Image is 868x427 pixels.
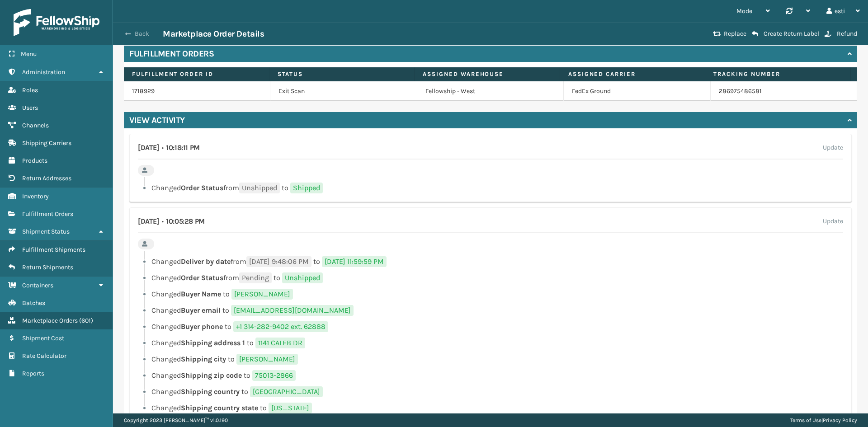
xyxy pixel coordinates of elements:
[568,70,697,78] label: Assigned Carrier
[22,334,64,342] span: Shipment Cost
[181,338,245,347] span: Shipping address 1
[181,355,226,363] span: Shipping city
[22,104,38,112] span: Users
[749,30,822,38] button: Create Return Label
[790,413,857,427] div: |
[22,86,38,94] span: Roles
[823,216,843,227] label: Update
[79,317,93,324] span: ( 601 )
[825,31,831,37] i: Refund
[22,263,73,271] span: Return Shipments
[719,87,762,95] a: 286975486581
[255,338,305,348] span: 1141 CALEB DR
[22,352,66,360] span: Rate Calculator
[252,370,296,381] span: 75013-2866
[124,413,228,427] p: Copyright 2023 [PERSON_NAME]™ v 1.0.190
[22,210,73,218] span: Fulfillment Orders
[22,68,65,76] span: Administration
[231,289,293,300] span: [PERSON_NAME]
[138,216,205,227] h4: [DATE] 10:05:28 PM
[736,7,752,15] span: Mode
[181,257,231,266] span: Deliver by date
[132,70,261,78] label: Fulfillment Order Id
[138,321,843,332] li: Changed to
[181,306,221,314] span: Buyer email
[181,404,258,412] span: Shipping country state
[181,322,223,331] span: Buyer phone
[236,354,298,365] span: [PERSON_NAME]
[138,386,843,397] li: Changed to
[269,403,312,413] span: [US_STATE]
[121,30,163,38] button: Back
[21,50,37,58] span: Menu
[138,289,843,300] li: Changed to
[162,144,164,152] span: •
[181,273,223,282] span: Order Status
[138,305,843,316] li: Changed to
[250,386,323,397] span: [GEOGRAPHIC_DATA]
[290,183,323,193] span: Shipped
[823,142,843,153] label: Update
[162,217,164,225] span: •
[423,70,552,78] label: Assigned Warehouse
[710,30,749,38] button: Replace
[823,417,857,423] a: Privacy Policy
[790,417,821,423] a: Terms of Use
[138,142,200,153] h4: [DATE] 10:18:11 PM
[181,371,242,380] span: Shipping zip code
[713,70,842,78] label: Tracking Number
[752,30,758,38] i: Create Return Label
[138,354,843,365] li: Changed to
[138,272,843,283] li: Changed from to
[270,81,417,101] td: Exit Scan
[14,9,99,36] img: logo
[22,317,78,324] span: Marketplace Orders
[239,183,280,193] span: Unshipped
[22,370,44,377] span: Reports
[246,256,311,267] span: [DATE] 9:48:06 PM
[22,122,49,129] span: Channels
[278,70,406,78] label: Status
[239,272,272,283] span: Pending
[22,282,53,289] span: Containers
[282,272,323,283] span: Unshipped
[138,403,843,413] li: Changed to
[713,31,721,37] i: Replace
[129,115,185,126] h4: View Activity
[138,256,843,267] li: Changed from to
[181,183,223,192] span: Order Status
[181,387,240,396] span: Shipping country
[129,48,214,59] h4: Fulfillment Orders
[417,81,564,101] td: Fellowship - West
[132,87,155,95] a: 1718929
[564,81,710,101] td: FedEx Ground
[22,157,47,164] span: Products
[231,305,354,316] span: [EMAIL_ADDRESS][DOMAIN_NAME]
[138,183,843,193] li: Changed from to
[233,321,328,332] span: +1 314-282-9402 ext. 62888
[822,30,860,38] button: Refund
[181,290,221,298] span: Buyer Name
[322,256,387,267] span: [DATE] 11:59:59 PM
[22,299,45,307] span: Batches
[138,338,843,348] li: Changed to
[22,139,71,147] span: Shipping Carriers
[22,228,70,235] span: Shipment Status
[22,246,85,253] span: Fulfillment Shipments
[22,192,49,200] span: Inventory
[138,370,843,381] li: Changed to
[22,174,71,182] span: Return Addresses
[163,28,264,39] h3: Marketplace Order Details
